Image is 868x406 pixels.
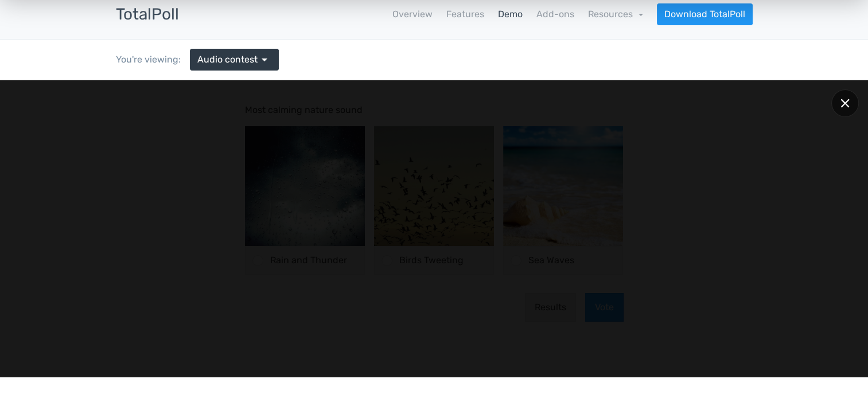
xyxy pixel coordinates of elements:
[17,36,117,45] a: Browse demos by category
[5,5,168,15] div: Outline
[536,7,574,21] a: Add-ons
[116,53,190,67] div: You're viewing:
[116,6,179,24] h3: TotalPoll
[17,77,103,87] a: Did you like the demo?
[446,7,484,21] a: Features
[258,53,271,67] span: arrow_drop_down
[197,53,258,67] span: Audio contest
[657,3,753,25] a: Download TotalPoll
[392,7,433,21] a: Overview
[17,25,50,35] a: TotalPoll
[588,9,643,19] a: Resources
[17,46,85,56] a: Admin Dashboard
[190,49,279,71] a: Audio contest arrow_drop_down
[17,15,62,25] a: Back to Top
[498,7,523,21] a: Demo
[5,56,150,76] a: Our support team is ready to answer your questions!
